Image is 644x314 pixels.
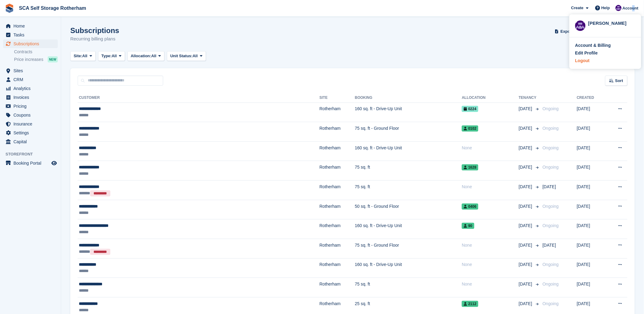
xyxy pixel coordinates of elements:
td: [DATE] [577,180,606,200]
span: Ongoing [543,165,559,170]
span: [DATE] [543,184,556,189]
a: menu [3,129,58,137]
span: [DATE] [519,203,533,210]
span: Account [623,5,638,11]
a: Price increases NEW [14,56,58,63]
p: Recurring billing plans [70,36,119,43]
span: All [112,53,117,59]
div: None [462,281,519,287]
span: Help [602,5,610,11]
a: SCA Self Storage Rotherham [17,3,89,13]
div: Edit Profile [575,50,598,56]
div: [PERSON_NAME] [588,20,635,25]
span: Subscriptions [13,39,50,48]
td: 75 sq. ft - Ground Floor [355,239,462,258]
td: 75 sq. ft [355,180,462,200]
span: Coupons [13,111,50,119]
button: Unit Status: All [167,51,206,61]
span: Create [571,5,583,11]
a: Contracts [14,49,58,55]
span: Sites [13,66,50,75]
span: [DATE] [519,184,533,190]
button: Export [554,26,580,36]
img: Kelly Neesham [616,5,622,11]
span: Capital [13,137,50,146]
td: Rotherham [319,278,355,297]
td: Rotherham [319,161,355,181]
th: Customer [78,93,319,103]
a: menu [3,120,58,128]
a: Edit Profile [575,50,635,56]
span: 90 [462,223,474,229]
span: Insurance [13,120,50,128]
span: Site: [74,53,82,59]
div: None [462,184,519,190]
div: None [462,145,519,151]
td: 160 sq. ft - Drive-Up Unit [355,103,462,122]
td: [DATE] [577,278,606,297]
td: Rotherham [319,103,355,122]
span: Ongoing [543,126,559,131]
a: menu [3,84,58,93]
span: Pricing [13,102,50,110]
th: Created [577,93,606,103]
td: [DATE] [577,122,606,142]
span: Ongoing [543,262,559,267]
span: [DATE] [519,242,533,249]
span: All [82,53,87,59]
span: Ongoing [543,145,559,150]
span: Allocation: [131,53,151,59]
td: Rotherham [319,200,355,219]
a: menu [3,39,58,48]
span: 1628 [462,164,478,170]
span: Tasks [13,31,50,39]
td: 75 sq. ft [355,161,462,181]
td: [DATE] [577,161,606,181]
td: Rotherham [319,219,355,239]
img: Kelly Neesham [575,21,586,31]
a: menu [3,102,58,110]
span: Export [561,28,573,35]
th: Booking [355,93,462,103]
div: Account & Billing [575,42,611,49]
button: Allocation: All [127,51,165,61]
a: Preview store [50,159,58,167]
div: None [462,261,519,268]
a: menu [3,93,58,102]
td: 160 sq. ft - Drive-Up Unit [355,141,462,161]
a: menu [3,111,58,119]
a: menu [3,66,58,75]
span: [DATE] [519,106,533,112]
td: Rotherham [319,141,355,161]
div: None [462,242,519,249]
a: menu [3,75,58,84]
span: Invoices [13,93,50,102]
td: 50 sq. ft - Ground Floor [355,200,462,219]
span: Storefront [6,151,61,157]
span: [DATE] [519,281,533,287]
th: Allocation [462,93,519,103]
td: 75 sq. ft - Ground Floor [355,122,462,142]
a: menu [3,137,58,146]
th: Tenancy [519,93,540,103]
span: Sort [615,78,623,84]
span: Ongoing [543,106,559,111]
td: [DATE] [577,103,606,122]
span: Unit Status: [170,53,193,59]
span: Booking Portal [13,159,50,167]
h1: Subscriptions [70,26,119,35]
span: Ongoing [543,282,559,286]
span: Home [13,22,50,30]
span: [DATE] [519,261,533,268]
span: [DATE] [543,243,556,248]
td: Rotherham [319,258,355,278]
span: All [193,53,198,59]
span: 2112 [462,301,478,307]
a: menu [3,31,58,39]
button: Site: All [70,51,96,61]
td: 160 sq. ft - Drive-Up Unit [355,219,462,239]
span: 0224 [462,106,478,112]
td: [DATE] [577,141,606,161]
td: 75 sq. ft [355,278,462,297]
th: Site [319,93,355,103]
